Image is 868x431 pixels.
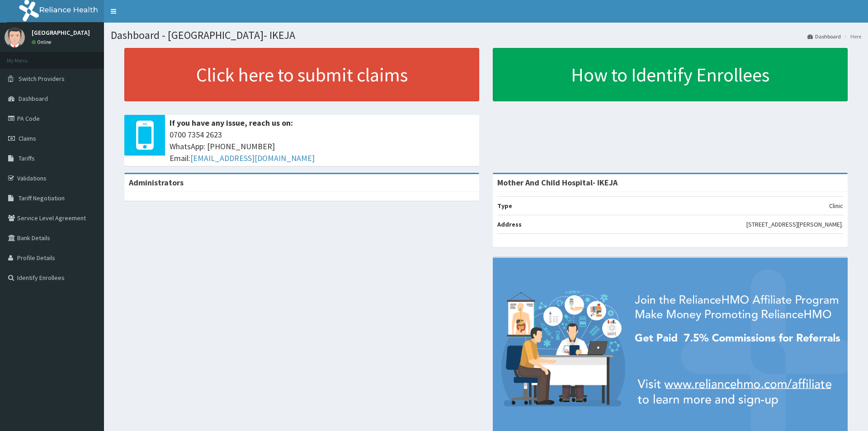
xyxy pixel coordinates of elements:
[19,95,48,103] span: Dashboard
[497,202,512,210] b: Type
[19,134,36,142] span: Claims
[19,154,35,162] span: Tariffs
[842,33,861,40] li: Here
[746,220,843,229] p: [STREET_ADDRESS][PERSON_NAME].
[32,39,53,45] a: Online
[111,29,861,41] h1: Dashboard - [GEOGRAPHIC_DATA]- IKEJA
[497,220,522,228] b: Address
[19,75,65,83] span: Switch Providers
[124,48,479,101] a: Click here to submit claims
[170,129,475,164] span: 0700 7354 2623 WhatsApp: [PHONE_NUMBER] Email:
[829,201,843,210] p: Clinic
[807,33,841,40] a: Dashboard
[190,153,315,163] a: [EMAIL_ADDRESS][DOMAIN_NAME]
[497,177,618,188] strong: Mother And Child Hospital- IKEJA
[170,118,293,128] b: If you have any issue, reach us on:
[129,177,184,188] b: Administrators
[19,194,65,202] span: Tariff Negotiation
[32,29,90,36] p: [GEOGRAPHIC_DATA]
[5,27,25,47] img: User Image
[493,48,848,101] a: How to Identify Enrollees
